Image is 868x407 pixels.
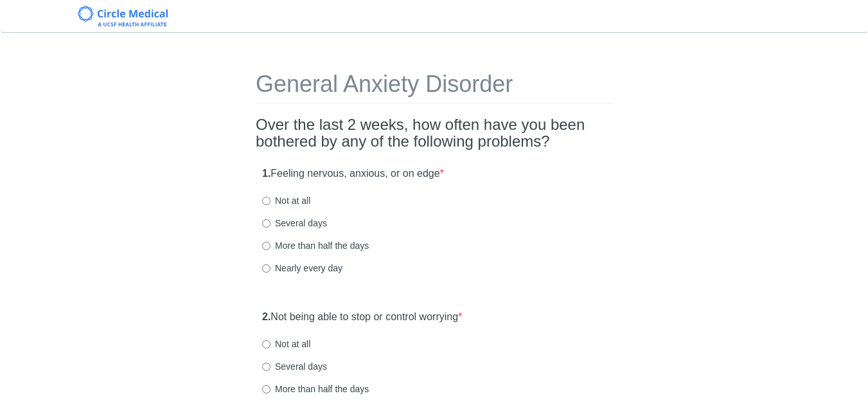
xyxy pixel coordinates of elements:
label: Several days [262,217,327,230]
label: Nearly every day [262,262,342,275]
label: Not at all [262,194,310,207]
strong: 1. [262,168,270,179]
img: Circle Medical Logo [78,6,168,26]
input: More than half the days [262,242,270,250]
label: Feeling nervous, anxious, or on edge [262,167,444,181]
input: Not at all [262,197,270,205]
label: Several days [262,360,327,373]
strong: 2. [262,311,270,322]
h1: General Anxiety Disorder [256,71,612,104]
h2: Over the last 2 weeks, how often have you been bothered by any of the following problems? [256,116,612,150]
input: Several days [262,219,270,228]
input: More than half the days [262,385,270,393]
input: Not at all [262,340,270,348]
label: Not being able to stop or control worrying [262,310,462,325]
label: Not at all [262,338,310,350]
input: Several days [262,363,270,371]
label: More than half the days [262,383,369,395]
label: More than half the days [262,239,369,252]
input: Nearly every day [262,264,270,273]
